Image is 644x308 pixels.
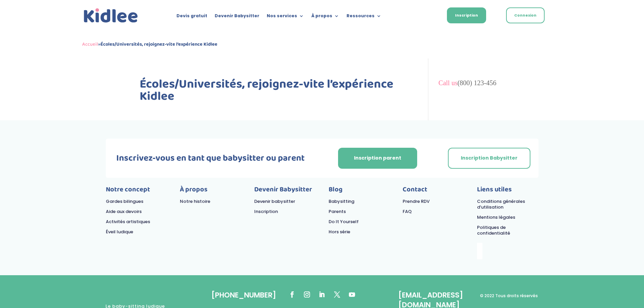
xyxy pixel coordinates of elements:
a: Inscription [254,208,278,215]
h3: Inscrivez-vous en tant que babysitter ou parent [106,154,316,166]
a: Devenir babysitter [254,198,295,205]
a: Parents [329,208,346,215]
a: Babysitting [329,198,354,205]
a: Notre histoire [180,198,210,205]
a: Inscription Babysitter [448,148,530,169]
img: logo_kidlee_bleu [82,7,140,25]
a: Hors série [329,229,350,235]
a: Inscription [447,7,486,23]
a: Conditions générales d’utilisation [477,198,525,210]
a: Aide aux devoirs [106,208,142,215]
a: Accueil [82,40,98,48]
a: Connexion [506,7,545,23]
a: Politiques de confidentialité [477,224,510,236]
a: Inscription parent [338,148,417,169]
a: (800) 123-456 [457,79,496,87]
p: Contact [403,187,464,199]
a: FAQ [403,208,412,215]
a: Suivez sur Youtube [346,288,358,301]
p: Blog [329,187,390,199]
a: Activités artistiques [106,218,150,225]
img: Français [422,14,428,18]
a: Devenir Babysitter [215,14,259,21]
p: Devenir Babysitter [254,187,315,199]
a: Devis gratuit [176,14,207,21]
h1: Écoles/Universités, rejoignez-vite l’expérience Kidlee [140,78,408,106]
a: Suivez sur X [331,288,343,301]
a: Suivez sur Instagram [301,288,313,301]
a: Éveil ludique [106,229,133,235]
a: Suivez sur LinkedIn [316,288,328,301]
a: Mentions légales [477,214,515,220]
p: [PHONE_NUMBER] [211,290,276,300]
a: À propos [311,14,339,21]
img: logo_kidlee_blanc [106,284,165,303]
strong: Écoles/Universités, rejoignez-vite l’expérience Kidlee [100,40,217,48]
p: © 2022 Tous droits réservés [479,291,538,301]
a: Nos services [267,14,304,21]
p: Liens utiles [477,187,538,199]
p: Notre concept [106,187,167,199]
a: Kidlee Logo [82,7,140,25]
p: À propos [180,187,241,199]
a: Suivez sur Facebook [286,288,298,301]
span: » [82,40,217,48]
a: Gardes bilingues [106,198,143,205]
a: Do It Yourself [329,218,359,225]
span: Call us [438,79,496,87]
a: Prendre RDV [403,198,430,205]
a: Ressources [347,14,381,21]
